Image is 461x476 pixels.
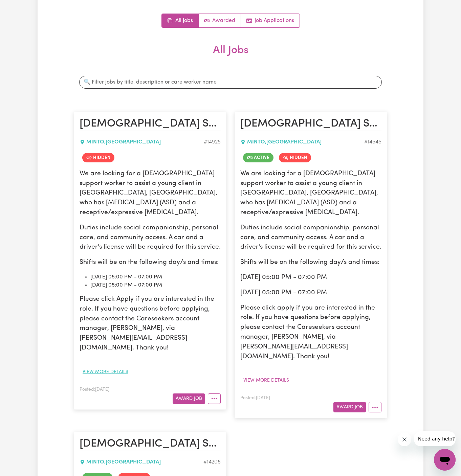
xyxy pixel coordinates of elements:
iframe: Message from company [414,431,456,446]
button: Award Job [173,393,205,404]
iframe: Button to launch messaging window [434,449,456,471]
div: MINTO , [GEOGRAPHIC_DATA] [80,458,203,466]
p: Please click apply if you are interested in the role. If you have questions before applying, plea... [240,303,381,362]
iframe: Close message [398,433,411,446]
span: Job is active [243,153,273,162]
h2: All Jobs [74,44,387,68]
a: Job applications [241,14,300,27]
span: Posted: [DATE] [80,387,109,392]
span: Posted: [DATE] [240,396,270,400]
p: We are looking for a [DEMOGRAPHIC_DATA] support worker to assist a young client in [GEOGRAPHIC_DA... [80,169,221,218]
button: View more details [80,367,131,377]
p: Please click Apply if you are interested in the role. If you have questions before applying, plea... [80,295,221,353]
p: Duties include social companionship, personal care, and community access. A car and a driver's li... [240,223,381,252]
h2: Female Support Worker Needed In Minto, NSW [240,117,381,131]
button: More options [369,402,381,412]
div: MINTO , [GEOGRAPHIC_DATA] [80,138,204,146]
p: Shifts will be on the following day/s and times: [80,258,221,268]
span: Job is hidden [82,153,114,162]
div: MINTO , [GEOGRAPHIC_DATA] [240,138,364,146]
a: Active jobs [199,14,241,27]
h2: Female Support Worker Needed In Minto, NSW [80,117,221,131]
a: All jobs [162,14,199,27]
li: [DATE] 05:00 PM - 07:00 PM [90,273,221,281]
span: Job is hidden [279,153,311,162]
p: Duties include social companionship, personal care, and community access. A car and a driver's li... [80,223,221,252]
p: [DATE] 05:00 PM - 07:00 PM [240,273,381,283]
div: Job ID #14208 [203,458,221,466]
input: 🔍 Filter jobs by title, description or care worker name [79,76,382,89]
button: More options [208,393,221,404]
li: [DATE] 05:00 PM - 07:00 PM [90,281,221,289]
p: [DATE] 05:00 PM - 07:00 PM [240,288,381,298]
p: Shifts will be on the following day/s and times: [240,258,381,268]
div: Job ID #14925 [204,138,221,146]
button: View more details [240,375,292,386]
p: We are looking for a [DEMOGRAPHIC_DATA] support worker to assist a young client in [GEOGRAPHIC_DA... [240,169,381,218]
button: Award Job [333,402,366,412]
div: Job ID #14545 [364,138,381,146]
h2: Female Support Worker Needed In Minto, NSW [80,437,221,451]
